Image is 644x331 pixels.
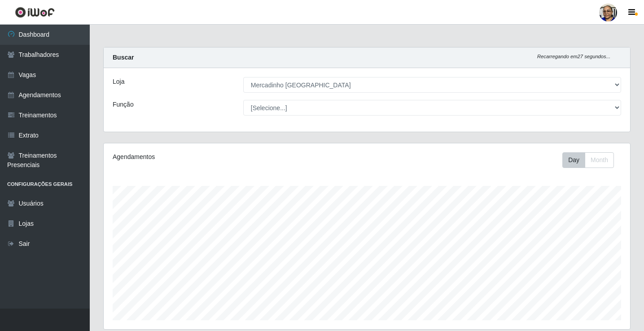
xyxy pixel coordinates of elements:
div: First group [562,152,614,168]
label: Loja [113,77,124,86]
div: Toolbar with button groups [562,152,621,168]
label: Função [113,100,134,109]
strong: Buscar [113,54,134,61]
button: Month [585,152,614,168]
button: Day [562,152,585,168]
div: Agendamentos [113,152,317,162]
img: CoreUI Logo [15,7,55,18]
i: Recarregando em 27 segundos... [537,54,610,59]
